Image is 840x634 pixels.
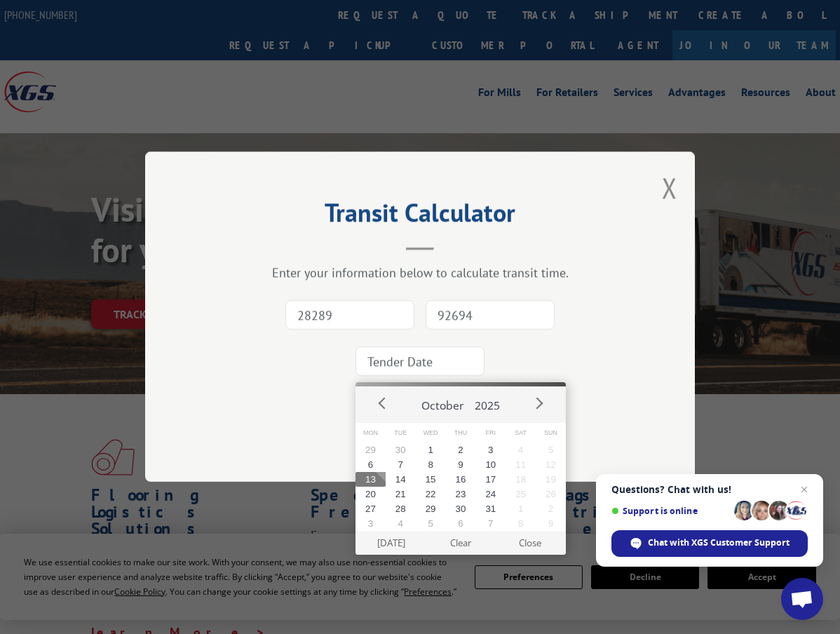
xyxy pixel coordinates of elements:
[611,530,808,557] div: Chat with XGS Customer Support
[528,393,549,414] button: Next
[475,457,506,472] button: 10
[611,484,808,495] span: Questions? Chat with us!
[536,423,566,443] span: Sun
[426,301,555,330] input: Dest. Zip
[416,487,446,501] button: 22
[215,265,625,281] div: Enter your information below to calculate transit time.
[357,531,426,555] button: [DATE]
[536,487,566,501] button: 26
[355,457,386,472] button: 6
[475,472,506,487] button: 17
[386,457,416,472] button: 7
[781,578,823,620] div: Open chat
[506,443,536,457] button: 4
[416,457,446,472] button: 8
[475,443,506,457] button: 3
[416,443,446,457] button: 1
[475,501,506,516] button: 31
[355,516,386,531] button: 3
[475,423,506,443] span: Fri
[611,506,729,516] span: Support is online
[506,516,536,531] button: 8
[475,487,506,501] button: 24
[446,472,476,487] button: 16
[416,423,446,443] span: Wed
[446,516,476,531] button: 6
[355,501,386,516] button: 27
[215,203,625,229] h2: Transit Calculator
[469,386,506,419] button: 2025
[536,472,566,487] button: 19
[536,516,566,531] button: 9
[416,472,446,487] button: 15
[426,531,496,555] button: Clear
[386,516,416,531] button: 4
[506,501,536,516] button: 1
[446,487,476,501] button: 23
[416,386,469,419] button: October
[355,487,386,501] button: 20
[355,347,485,377] input: Tender Date
[536,457,566,472] button: 12
[416,501,446,516] button: 29
[285,301,414,330] input: Origin Zip
[796,481,813,498] span: Close chat
[662,169,677,206] button: Close modal
[446,443,476,457] button: 2
[475,516,506,531] button: 7
[506,457,536,472] button: 11
[386,487,416,501] button: 21
[446,457,476,472] button: 9
[372,393,393,414] button: Prev
[536,501,566,516] button: 2
[355,472,386,487] button: 13
[386,501,416,516] button: 28
[648,537,790,549] span: Chat with XGS Customer Support
[496,531,565,555] button: Close
[355,423,386,443] span: Mon
[506,423,536,443] span: Sat
[506,487,536,501] button: 25
[386,423,416,443] span: Tue
[416,516,446,531] button: 5
[536,443,566,457] button: 5
[506,472,536,487] button: 18
[446,423,476,443] span: Thu
[446,501,476,516] button: 30
[386,472,416,487] button: 14
[386,443,416,457] button: 30
[355,443,386,457] button: 29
